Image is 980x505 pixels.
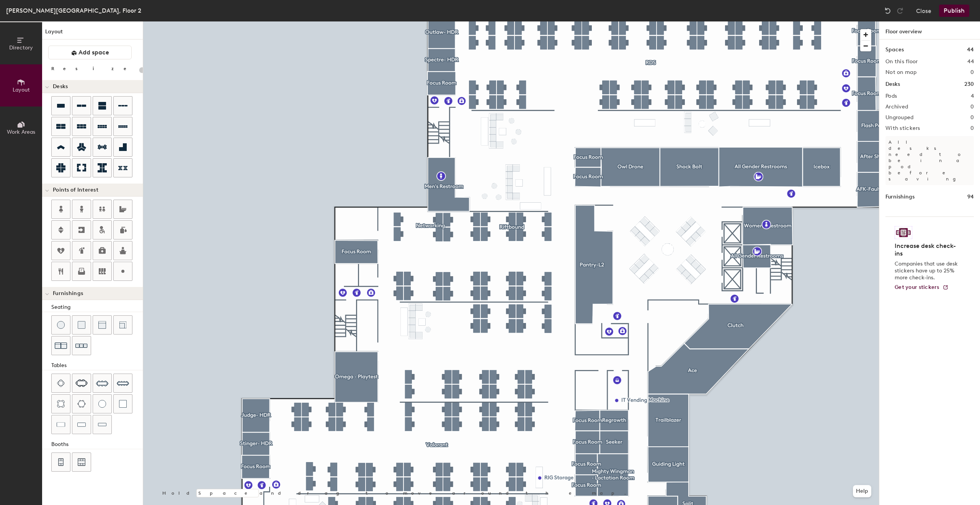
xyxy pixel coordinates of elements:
[885,69,916,75] h2: Not on map
[77,421,86,428] img: Table (1x3)
[75,340,88,352] img: Couch (x3)
[42,28,143,39] h1: Layout
[57,421,65,428] img: Table (1x2)
[967,59,974,65] h2: 44
[884,7,892,15] img: Undo
[72,336,91,355] button: Couch (x3)
[885,46,904,54] h1: Spaces
[72,374,91,393] button: Six seat table
[78,458,85,466] img: Six seat booth
[13,87,30,93] span: Layout
[895,226,912,239] img: Sticker logo
[970,115,974,121] h2: 0
[119,400,127,408] img: Table (1x1)
[51,415,70,434] button: Table (1x2)
[93,415,112,434] button: Table (1x4)
[885,59,918,65] h2: On this floor
[78,49,109,56] span: Add space
[853,485,871,497] button: Help
[93,374,112,393] button: Eight seat table
[970,104,974,110] h2: 0
[967,46,974,54] h1: 44
[51,303,143,312] div: Seating
[72,394,91,413] button: Six seat round table
[57,400,65,408] img: Four seat round table
[885,104,908,110] h2: Archived
[117,377,129,389] img: Ten seat table
[72,315,91,334] button: Cushion
[98,421,106,428] img: Table (1x4)
[970,125,974,131] h2: 0
[896,7,904,15] img: Redo
[51,453,70,472] button: Four seat booth
[879,21,980,39] h1: Floor overview
[9,44,33,51] span: Directory
[53,290,83,297] span: Furnishings
[93,394,112,413] button: Table (round)
[51,440,143,449] div: Booths
[51,374,70,393] button: Four seat table
[885,193,915,201] h1: Furnishings
[51,315,70,334] button: Stool
[895,242,960,257] h4: Increase desk check-ins
[916,5,931,17] button: Close
[98,400,106,408] img: Table (round)
[7,129,35,135] span: Work Areas
[885,125,920,131] h2: With stickers
[885,136,974,185] p: All desks need to be in a pod before saving
[113,315,132,334] button: Couch (corner)
[57,458,64,466] img: Four seat booth
[72,453,91,472] button: Six seat booth
[78,321,85,329] img: Cushion
[895,284,939,290] span: Get your stickers
[77,400,86,408] img: Six seat round table
[93,315,112,334] button: Couch (middle)
[895,284,949,291] a: Get your stickers
[6,6,141,15] div: [PERSON_NAME][GEOGRAPHIC_DATA], Floor 2
[967,193,974,201] h1: 94
[51,66,136,72] div: Resize
[970,69,974,75] h2: 0
[72,415,91,434] button: Table (1x3)
[51,361,143,370] div: Tables
[51,394,70,413] button: Four seat round table
[98,321,106,329] img: Couch (middle)
[53,84,68,90] span: Desks
[113,394,132,413] button: Table (1x1)
[55,339,67,352] img: Couch (x2)
[57,379,65,387] img: Four seat table
[885,93,897,99] h2: Pods
[96,377,108,389] img: Eight seat table
[895,261,960,281] p: Companies that use desk stickers have up to 25% more check-ins.
[971,93,974,99] h2: 4
[48,46,132,59] button: Add space
[113,374,132,393] button: Ten seat table
[119,321,127,329] img: Couch (corner)
[51,336,70,355] button: Couch (x2)
[57,321,65,329] img: Stool
[53,187,98,193] span: Points of Interest
[885,80,900,89] h1: Desks
[939,5,969,17] button: Publish
[964,80,974,89] h1: 230
[75,379,88,387] img: Six seat table
[885,115,914,121] h2: Ungrouped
